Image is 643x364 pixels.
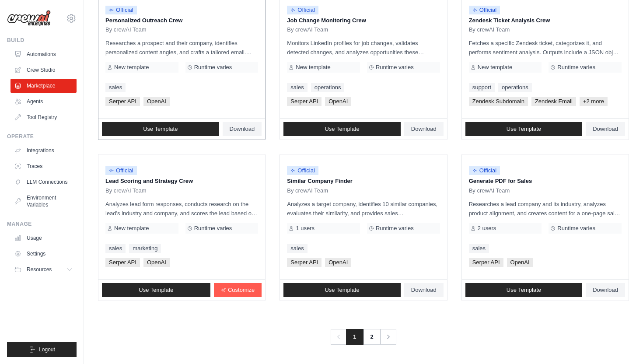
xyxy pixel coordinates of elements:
a: Integrations [10,143,77,157]
a: Usage [10,231,77,245]
a: Download [586,122,625,136]
div: Manage [7,220,77,227]
span: Use Template [139,287,173,294]
span: Official [105,6,137,14]
span: By crewAI Team [469,187,510,194]
a: 2 [363,329,381,345]
span: Use Template [507,287,541,294]
span: New template [114,225,149,232]
p: Researches a prospect and their company, identifies personalized content angles, and crafts a tai... [105,38,258,57]
a: Marketplace [10,79,77,93]
span: Official [469,6,500,14]
p: Personalized Outreach Crew [105,16,258,25]
button: Resources [10,262,77,276]
a: Download [223,122,262,136]
span: By crewAI Team [105,187,147,194]
span: Official [469,166,500,175]
span: 2 users [478,225,496,232]
a: sales [105,83,126,92]
span: Runtime varies [376,64,414,71]
a: Customize [214,283,262,297]
a: Traces [10,159,77,173]
p: Similar Company Finder [287,177,440,185]
span: +2 more [580,97,608,106]
a: Tool Registry [10,110,77,124]
span: Runtime varies [557,225,595,232]
span: Use Template [143,126,178,133]
span: Runtime varies [194,64,232,71]
span: New template [478,64,512,71]
span: By crewAI Team [287,187,328,194]
span: Runtime varies [557,64,595,71]
p: Zendesk Ticket Analysis Crew [469,16,622,25]
a: Crew Studio [10,63,77,77]
span: Download [593,126,618,133]
nav: Pagination [331,329,396,345]
p: Analyzes a target company, identifies 10 similar companies, evaluates their similarity, and provi... [287,199,440,218]
p: Fetches a specific Zendesk ticket, categorizes it, and performs sentiment analysis. Outputs inclu... [469,38,622,57]
a: Use Template [465,122,583,136]
p: Job Change Monitoring Crew [287,16,440,25]
a: support [469,83,495,92]
span: OpenAI [325,258,351,267]
span: Download [593,287,618,294]
p: Generate PDF for Sales [469,177,622,185]
a: marketing [129,244,161,253]
span: Use Template [325,287,359,294]
span: Serper API [469,258,503,267]
p: Monitors LinkedIn profiles for job changes, validates detected changes, and analyzes opportunitie... [287,38,440,57]
span: New template [114,64,149,71]
span: Runtime varies [376,225,414,232]
a: Use Template [102,122,219,136]
span: Zendesk Email [531,97,576,106]
a: Agents [10,94,77,108]
button: Logout [7,342,77,357]
span: By crewAI Team [469,26,510,33]
span: Official [287,166,318,175]
a: Use Template [283,283,401,297]
a: Environment Variables [10,191,77,212]
span: New template [296,64,330,71]
a: Use Template [283,122,401,136]
span: Serper API [287,97,321,106]
p: Researches a lead company and its industry, analyzes product alignment, and creates content for a... [469,199,622,218]
span: OpenAI [143,258,170,267]
span: Official [287,6,318,14]
span: Zendesk Subdomain [469,97,528,106]
a: Use Template [102,283,210,297]
a: Use Template [465,283,583,297]
span: Use Template [507,126,541,133]
span: OpenAI [143,97,170,106]
a: operations [498,83,532,92]
span: Serper API [287,258,321,267]
span: Use Template [325,126,359,133]
span: Logout [39,346,55,353]
span: Serper API [105,258,140,267]
span: Download [411,126,437,133]
span: 1 [346,329,363,345]
span: Download [230,126,255,133]
a: operations [311,83,345,92]
span: Customize [228,287,255,294]
div: Operate [7,133,77,140]
a: sales [287,244,307,253]
a: Download [404,122,444,136]
img: Logo [7,10,51,27]
a: sales [105,244,126,253]
a: Settings [10,247,77,261]
span: Serper API [105,97,140,106]
span: 1 users [296,225,315,232]
span: Official [105,166,137,175]
p: Lead Scoring and Strategy Crew [105,177,258,185]
span: By crewAI Team [287,26,328,33]
span: Runtime varies [194,225,232,232]
a: Download [586,283,625,297]
a: sales [469,244,489,253]
span: OpenAI [325,97,351,106]
a: Automations [10,47,77,61]
a: sales [287,83,307,92]
span: By crewAI Team [105,26,147,33]
p: Analyzes lead form responses, conducts research on the lead's industry and company, and scores th... [105,199,258,218]
span: Resources [27,266,52,273]
span: Download [411,287,437,294]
